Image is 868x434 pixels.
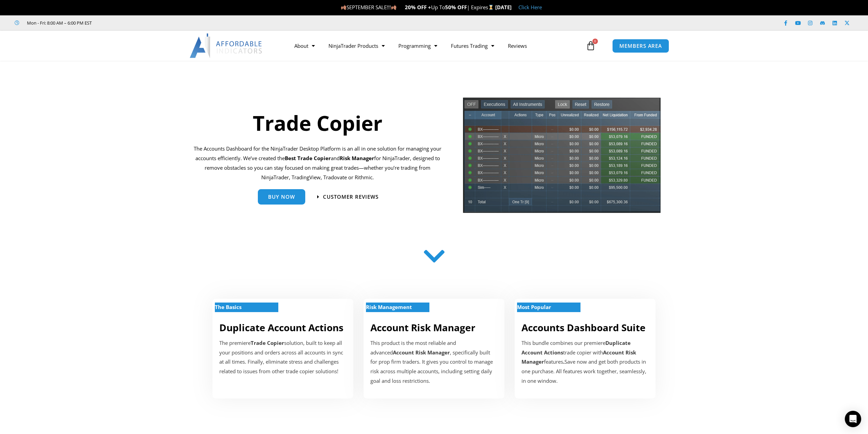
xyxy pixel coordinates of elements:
strong: 20% OFF + [405,4,431,11]
a: Click Here [518,4,542,11]
a: 0 [576,36,606,56]
p: This product is the most reliable and advanced , specifically built for prop firm traders. It giv... [370,338,498,386]
div: This bundle combines our premiere trade copier with features Save now and get both products in on... [521,338,649,386]
img: 🍂 [341,5,346,10]
a: Accounts Dashboard Suite [521,321,646,334]
nav: Menu [288,38,584,54]
iframe: Customer reviews powered by Trustpilot [101,19,204,26]
b: . [563,358,564,365]
a: Futures Trading [444,38,501,54]
a: Programming [392,38,444,54]
span: Customer Reviews [323,194,379,199]
span: 0 [592,39,598,44]
strong: Risk Management [366,304,412,310]
strong: 50% OFF [445,4,467,11]
img: 🍂 [391,5,396,10]
a: MEMBERS AREA [612,39,669,53]
p: The Accounts Dashboard for the NinjaTrader Desktop Platform is an all in one solution for managin... [194,144,442,182]
img: LogoAI | Affordable Indicators – NinjaTrader [190,33,263,58]
strong: Trade Copier [251,339,284,346]
a: Account Risk Manager [370,321,475,334]
a: Customer Reviews [317,194,379,199]
span: SEPTEMBER SALE!!! Up To | Expires [341,4,495,11]
strong: Risk Manager [340,155,374,162]
img: tradecopier | Affordable Indicators – NinjaTrader [462,97,661,219]
b: Best Trade Copier [285,155,331,162]
strong: Account Risk Manager [393,349,450,356]
strong: Most Popular [517,304,551,310]
div: Open Intercom Messenger [845,411,861,427]
strong: [DATE] [495,4,512,11]
a: NinjaTrader Products [322,38,392,54]
img: ⌛ [488,5,494,10]
b: Duplicate Account Actions [521,339,631,356]
p: The premiere solution, built to keep all your positions and orders across all accounts in sync at... [219,338,347,376]
strong: The Basics [215,304,241,310]
a: Duplicate Account Actions [219,321,343,334]
span: Buy Now [268,194,295,199]
span: Mon - Fri: 8:00 AM – 6:00 PM EST [25,19,92,27]
a: Buy Now [258,189,305,205]
a: About [288,38,322,54]
h1: Trade Copier [194,109,442,137]
span: MEMBERS AREA [619,43,662,48]
a: Reviews [501,38,534,54]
